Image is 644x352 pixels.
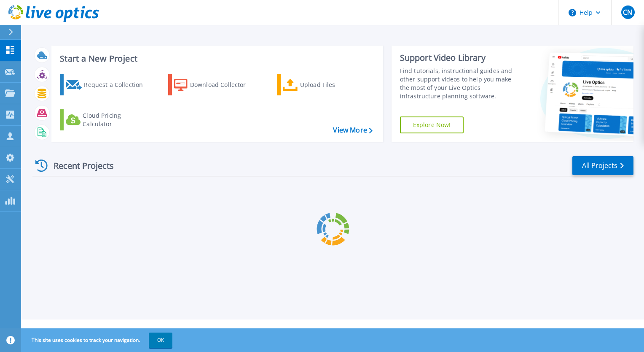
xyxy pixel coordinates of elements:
[23,333,172,348] span: This site uses cookies to track your navigation.
[32,155,125,176] div: Recent Projects
[277,74,371,95] a: Upload Files
[83,111,150,128] div: Cloud Pricing Calculator
[572,156,633,175] a: All Projects
[400,116,464,133] a: Explore Now!
[60,109,154,130] a: Cloud Pricing Calculator
[300,76,368,93] div: Upload Files
[168,74,262,95] a: Download Collector
[400,52,521,63] div: Support Video Library
[190,76,258,93] div: Download Collector
[333,126,372,134] a: View More
[84,76,151,93] div: Request a Collection
[400,67,521,100] div: Find tutorials, instructional guides and other support videos to help you make the most of your L...
[623,9,632,16] span: CN
[149,333,172,348] button: OK
[60,54,372,63] h3: Start a New Project
[60,74,154,95] a: Request a Collection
